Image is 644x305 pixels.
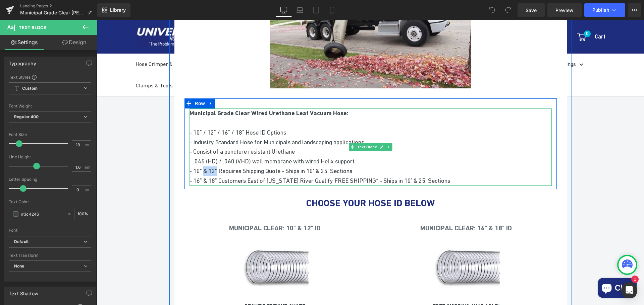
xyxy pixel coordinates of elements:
p: - 16" & 18" Customers East of [US_STATE] River Qualify FREE SHIPPING* - Ships in 10' & 25' Sections [93,156,455,166]
b: Regular 400 [14,114,39,119]
span: Text Block [259,123,281,131]
div: Letter Spacing [9,177,91,182]
b: CHOOSE YOUR HOSE ID BELOW [209,177,338,188]
a: Preview [547,3,582,17]
strong: MUNICIPAL CLEAR: 10" & 12" ID [132,204,224,212]
b: None [14,263,24,269]
b: Custom [22,86,38,91]
a: New Library [97,3,130,17]
div: Text Styles [9,74,91,80]
span: Text Block [19,25,47,30]
i: Default [14,239,29,245]
p: - 10" / 12" / 16" / 18" Hose ID Options [93,108,455,118]
span: px [85,143,90,147]
span: - Consist of a puncture resistant Urethane [93,128,198,135]
div: Text Color [9,200,91,204]
b: Municipal Grade Clear Wired Urethane Leaf Vacuum Hose: [93,89,252,96]
strong: MUNICIPAL CLEAR: 16" & 18" ID [323,204,415,212]
span: Save [526,7,537,14]
a: Tablet [308,3,324,17]
span: Preview [555,7,574,14]
button: More [628,3,641,17]
p: - Industry Standard Hose for Municipals and landscaping applications. [93,118,455,127]
span: em [85,165,90,169]
span: Municipal Grade Clear [PERSON_NAME] [20,10,85,15]
div: % [75,208,91,220]
inbox-online-store-chat: Shopify online store chat [499,258,542,280]
div: Font Size [9,132,91,137]
input: Color [21,210,64,218]
a: Landing Pages [20,3,97,9]
div: Font Weight [9,104,91,108]
div: Font [9,228,91,233]
a: Expand / Collapse [110,78,118,88]
a: Desktop [276,3,292,17]
div: Text Shadow [9,287,38,296]
div: Text Transform [9,253,91,258]
span: px [85,187,90,192]
span: - 10" & 12" Requires Shipping Quote - Ships in 10' & 25' Sections [93,147,255,154]
b: FREE SHIPPING AVAILABLE* [336,283,403,289]
div: Open Intercom Messenger [621,282,637,298]
a: Mobile [324,3,340,17]
button: Redo [501,3,515,17]
div: Typography [9,57,36,66]
div: Line Height [9,155,91,159]
a: Design [50,35,99,50]
strong: REQUIRE FREIGHT QUOTE [148,283,208,289]
span: Library [110,7,126,13]
a: Laptop [292,3,308,17]
span: - .045 (HD) / .060 (VHD) wall membrane with wired Helix support. [93,138,259,145]
span: Publish [592,7,609,13]
button: Undo [485,3,499,17]
button: Publish [584,3,625,17]
a: Expand / Collapse [288,123,295,131]
span: Row [96,78,110,88]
